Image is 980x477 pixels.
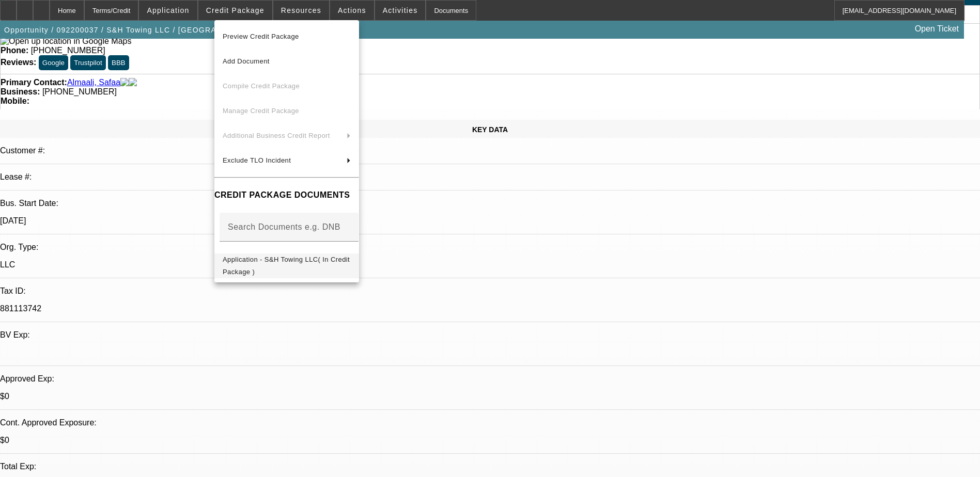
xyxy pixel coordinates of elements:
[223,156,291,164] span: Exclude TLO Incident
[214,253,359,278] button: Application - S&H Towing LLC( In Credit Package )
[223,256,350,276] span: Application - S&H Towing LLC( In Credit Package )
[223,33,299,40] span: Preview Credit Package
[214,189,359,201] h4: CREDIT PACKAGE DOCUMENTS
[228,222,340,231] mat-label: Search Documents e.g. DNB
[223,57,270,65] span: Add Document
